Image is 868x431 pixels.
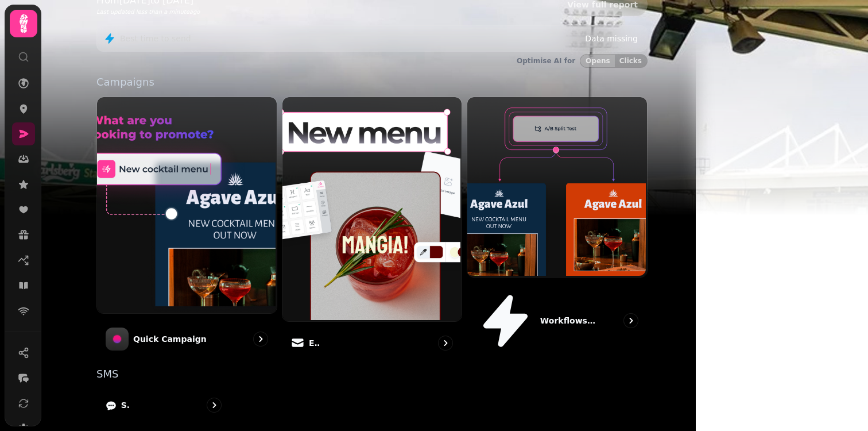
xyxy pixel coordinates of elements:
[120,33,191,44] p: Best time to send
[121,399,130,411] p: SMS
[309,337,320,349] p: Email
[96,388,231,422] a: SMS
[282,97,463,360] a: EmailEmail
[281,96,461,320] img: Email
[255,333,266,345] svg: go to
[467,97,648,360] a: Workflows (coming soon)Workflows (coming soon)
[615,55,647,67] button: Clicks
[625,315,637,326] svg: go to
[585,33,638,44] p: Data missing
[517,56,575,66] p: Optimise AI for
[208,399,220,411] svg: go to
[96,369,648,379] p: SMS
[580,55,615,67] button: Opens
[96,96,276,312] img: Quick Campaign
[96,77,648,87] p: Campaigns
[466,96,646,276] img: Workflows (coming soon)
[619,57,642,64] span: Clicks
[540,315,598,326] p: Workflows (coming soon)
[96,97,277,360] a: Quick CampaignQuick Campaign
[133,333,207,345] p: Quick Campaign
[440,337,451,349] svg: go to
[96,7,200,16] p: Last updated less than a minute ago
[586,57,610,64] span: Opens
